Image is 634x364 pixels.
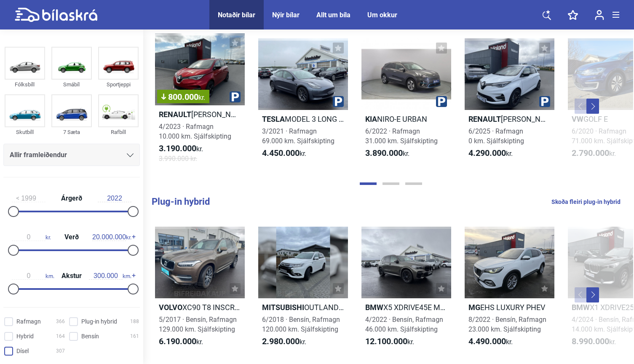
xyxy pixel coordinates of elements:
[5,80,45,89] div: Fólksbíll
[98,80,139,89] div: Sportjeppi
[130,332,139,341] span: 161
[81,332,99,341] span: Bensín
[59,195,84,202] span: Árgerð
[12,272,54,280] span: km.
[586,287,599,302] button: Next
[10,149,67,161] span: Allir framleiðendur
[155,302,245,312] h2: XC90 T8 INSCRIPTION
[51,80,92,89] div: Smábíl
[365,337,414,347] span: kr.
[361,222,451,359] a: BMWX5 XDRIVE45E M-SPORT4/2022 · Bensín, Rafmagn46.000 km. Sjálfskipting12.100.000kr.
[262,337,306,347] span: kr.
[365,115,377,123] b: Kia
[159,143,196,153] b: 3.190.000
[130,317,139,326] span: 188
[159,123,231,140] span: 4/2023 · Rafmagn 10.000 km. Sjálfskipting
[272,11,300,19] a: Nýir bílar
[62,234,81,241] span: Verð
[159,316,237,333] span: 5/2017 · Bensín, Rafmagn 129.000 km. Sjálfskipting
[468,127,524,145] span: 6/2025 · Rafmagn 0 km. Sjálfskipting
[81,317,117,326] span: Plug-in hybrid
[262,127,334,145] span: 3/2021 · Rafmagn 69.000 km. Sjálfskipting
[361,114,451,124] h2: NIRO-E URBAN
[155,33,245,171] a: 800.000kr.Renault[PERSON_NAME] INTENS 52KWH4/2023 · Rafmagn10.000 km. Sjálfskipting3.190.000kr.3....
[367,11,397,19] a: Um okkur
[572,148,616,158] span: kr.
[361,302,451,312] h2: X5 XDRIVE45E M-SPORT
[383,182,399,185] button: Page 2
[258,222,348,359] a: MitsubishiOUTLANDER6/2018 · Bensín, Rafmagn120.000 km. Sjálfskipting2.980.000kr.
[365,148,403,158] b: 3.890.000
[572,148,609,158] b: 2.790.000
[56,347,65,356] span: 307
[365,316,443,333] span: 4/2022 · Bensín, Rafmagn 46.000 km. Sjálfskipting
[316,11,350,19] a: Allt um bíla
[258,114,348,124] h2: MODEL 3 LONG RANGE
[198,94,205,102] span: kr.
[262,148,306,158] span: kr.
[59,273,84,279] span: Akstur
[262,336,300,346] b: 2.980.000
[262,303,304,312] b: Mitsubishi
[572,303,590,312] b: BMW
[262,316,340,333] span: 6/2018 · Bensín, Rafmagn 120.000 km. Sjálfskipting
[572,115,583,123] b: VW
[360,182,377,185] button: Page 1
[161,93,205,101] span: 800.000
[159,336,196,346] b: 6.190.000
[152,196,210,207] b: Plug-in hybrid
[365,336,407,346] b: 12.100.000
[365,303,383,312] b: BMW
[572,337,616,347] span: kr.
[575,287,587,302] button: Previous
[89,272,131,280] span: km.
[465,33,554,171] a: Renault[PERSON_NAME] INTENS 52KWH6/2025 · Rafmagn0 km. Sjálfskipting4.290.000kr.
[468,303,480,312] b: Mg
[468,148,513,158] span: kr.
[159,110,191,119] b: Renault
[572,336,609,346] b: 8.990.000
[361,33,451,171] a: KiaNIRO-E URBAN6/2022 · Rafmagn31.000 km. Sjálfskipting3.890.000kr.
[365,127,438,145] span: 6/2022 · Rafmagn 31.000 km. Sjálfskipting
[92,233,131,241] span: kr.
[551,196,621,207] a: Skoða fleiri plug-in hybrid
[468,316,546,333] span: 8/2022 · Bensín, Rafmagn 23.000 km. Sjálfskipting
[468,337,513,347] span: kr.
[258,33,348,171] a: TeslaMODEL 3 LONG RANGE3/2021 · Rafmagn69.000 km. Sjálfskipting4.450.000kr.
[468,148,506,158] b: 4.290.000
[155,110,245,119] h2: [PERSON_NAME] INTENS 52KWH
[16,332,34,341] span: Hybrid
[159,303,182,312] b: Volvo
[155,222,245,359] a: VolvoXC90 T8 INSCRIPTION5/2017 · Bensín, Rafmagn129.000 km. Sjálfskipting6.190.000kr.
[465,302,554,312] h2: EHS LUXURY PHEV
[159,337,203,347] span: kr.
[12,233,51,241] span: kr.
[16,317,41,326] span: Rafmagn
[405,182,422,185] button: Page 3
[51,127,92,137] div: 7 Sæta
[465,114,554,124] h2: [PERSON_NAME] INTENS 52KWH
[16,347,29,356] span: Dísel
[262,115,285,123] b: Tesla
[218,11,255,19] a: Notaðir bílar
[575,99,587,114] button: Previous
[595,10,604,20] img: user-login.svg
[5,127,45,137] div: Skutbíll
[586,99,599,114] button: Next
[365,148,409,158] span: kr.
[159,154,197,163] span: 3.990.000 kr.
[98,127,139,137] div: Rafbíll
[258,302,348,312] h2: OUTLANDER
[56,332,65,341] span: 164
[159,144,203,154] span: kr.
[262,148,300,158] b: 4.450.000
[468,115,501,123] b: Renault
[56,317,65,326] span: 366
[465,222,554,359] a: MgEHS LUXURY PHEV8/2022 · Bensín, Rafmagn23.000 km. Sjálfskipting4.490.000kr.
[468,336,506,346] b: 4.490.000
